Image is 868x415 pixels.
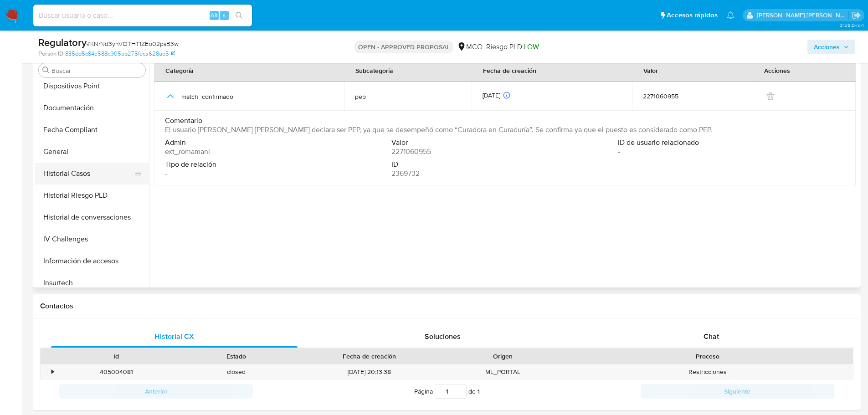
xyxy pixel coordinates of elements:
[449,352,556,361] div: Origen
[211,11,218,20] span: Alt
[42,67,50,74] button: Buscar
[183,352,290,361] div: Estado
[704,331,719,342] span: Chat
[40,302,853,311] h1: Contactos
[524,41,539,52] span: LOW
[223,11,226,20] span: s
[667,10,718,20] span: Accesos rápidos
[65,50,175,58] a: 835dd5c84e588c905bb275feca628ab5
[154,331,194,342] span: Historial CX
[563,364,853,379] div: Restricciones
[176,364,296,379] div: closed
[35,97,149,119] button: Documentación
[303,352,437,361] div: Fecha de creación
[35,272,149,294] button: Insurtech
[852,10,861,20] a: Salir
[35,184,149,206] button: Historial Riesgo PLD
[457,42,483,52] div: MCO
[443,364,563,379] div: ML_PORTAL
[63,352,170,361] div: Id
[35,206,149,228] button: Historial de conversaciones
[35,250,149,272] button: Información de accesos
[814,40,840,54] span: Acciones
[59,384,253,399] button: Anterior
[569,352,847,361] div: Proceso
[478,387,480,396] span: 1
[230,9,248,22] button: search-icon
[56,364,176,379] div: 405004081
[87,39,179,48] span: # KNrNd3ynVOTHT1ZEo02psB3w
[51,368,54,376] div: •
[486,42,539,52] span: Riesgo PLD:
[38,50,63,58] b: Person ID
[33,10,252,21] input: Buscar usuario o caso...
[727,11,734,19] a: Notificaciones
[840,21,863,29] span: 3.159.0-rc-1
[414,384,480,399] span: Página de
[35,228,149,250] button: IV Challenges
[35,163,142,184] button: Historial Casos
[51,67,142,75] input: Buscar
[296,364,443,379] div: [DATE] 20:13:38
[354,41,453,53] p: OPEN - APPROVED PROPOSAL
[425,331,461,342] span: Soluciones
[807,40,855,54] button: Acciones
[35,119,149,141] button: Fecha Compliant
[641,384,834,399] button: Siguiente
[35,141,149,163] button: General
[757,11,849,20] p: eduardo.gimenez@mercadolibre.com
[35,75,149,97] button: Dispositivos Point
[38,35,87,50] b: Regulatory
